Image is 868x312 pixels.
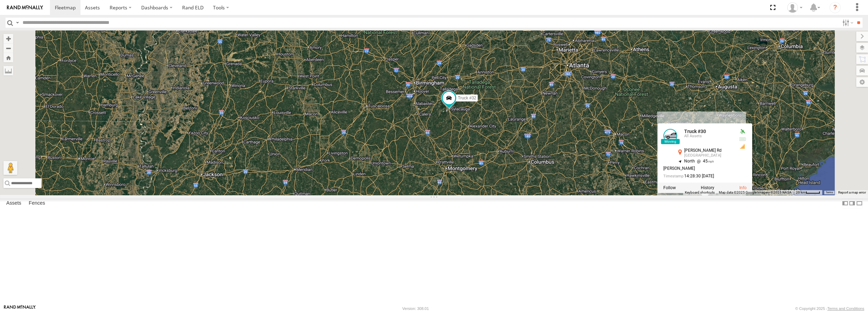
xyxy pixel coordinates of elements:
label: Search Filter Options [840,18,854,28]
span: 45 [695,159,714,164]
a: Terms and Conditions [827,306,864,311]
img: rand-logo.svg [7,5,43,10]
label: Map Settings [856,77,868,87]
button: Drag Pegman onto the map to open Street View [3,161,17,175]
span: 20 km [796,190,806,194]
div: © Copyright 2025 - [795,306,864,311]
a: Report a map error [838,190,866,194]
button: Zoom in [3,34,13,43]
label: View Asset History [701,186,714,190]
a: Truck #30 [684,129,706,134]
label: Search Query [15,18,20,28]
div: GSM Signal = 2 [738,144,747,150]
a: View Asset Details [663,129,677,143]
label: Fences [25,199,49,208]
div: Version: 308.01 [402,306,429,311]
div: [PERSON_NAME] [663,167,733,171]
label: Dock Summary Table to the Right [849,198,856,208]
label: Assets [3,199,25,208]
i: ? [829,2,841,13]
a: Visit our Website [4,305,36,312]
div: Date/time of location update [663,174,733,178]
a: Terms (opens in new tab) [826,191,833,194]
div: No battery health information received from this device. [738,136,747,142]
span: Map data ©2025 Google Imagery ©2025 NASA [719,190,792,194]
a: View Asset Details [739,186,747,190]
button: Zoom Home [3,53,13,62]
span: Truck #32 [458,96,476,101]
label: Dock Summary Table to the Left [842,198,849,208]
div: [GEOGRAPHIC_DATA] [684,154,733,158]
button: Map Scale: 20 km per 38 pixels [794,190,822,195]
label: Measure [3,66,13,75]
button: Keyboard shortcuts [685,190,715,195]
div: All Assets [684,134,733,139]
div: [PERSON_NAME] Rd [684,149,733,153]
label: Hide Summary Table [856,198,863,208]
div: Jeff Whitson [785,2,805,13]
button: Zoom out [3,43,13,53]
span: North [684,159,695,164]
div: Valid GPS Fix [738,129,747,135]
label: Realtime tracking of Asset [663,186,676,190]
